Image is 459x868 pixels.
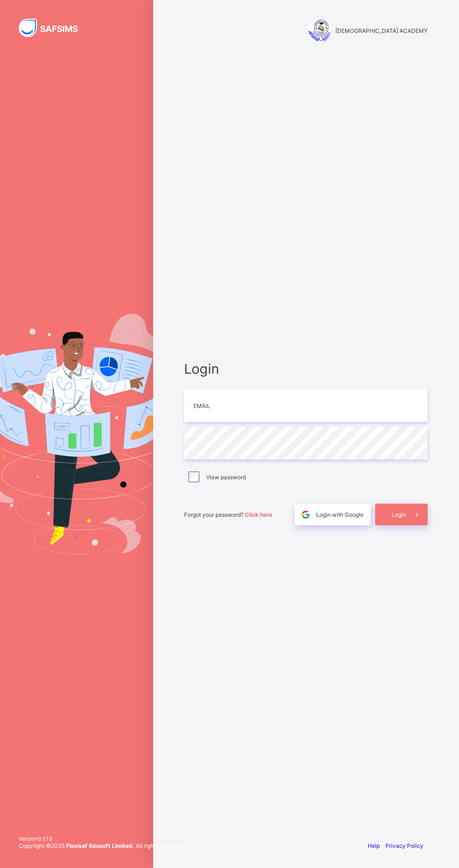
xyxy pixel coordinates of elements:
[19,19,89,37] img: SAFSIMS Logo
[66,842,134,849] strong: Flexisaf Edusoft Limited.
[206,474,246,481] label: View password
[385,842,423,849] a: Privacy Policy
[184,511,272,518] span: Forgot your password?
[316,511,363,518] span: Login with Google
[245,511,272,518] a: Click here
[19,842,184,849] span: Copyright © 2025 All rights reserved.
[368,842,380,849] a: Help
[335,27,428,34] span: [DEMOGRAPHIC_DATA] ACADEMY
[300,509,311,520] img: google.396cfc9801f0270233282035f929180a.svg
[19,835,184,842] span: Version 0.1.19
[392,511,406,518] span: Login
[184,361,428,377] span: Login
